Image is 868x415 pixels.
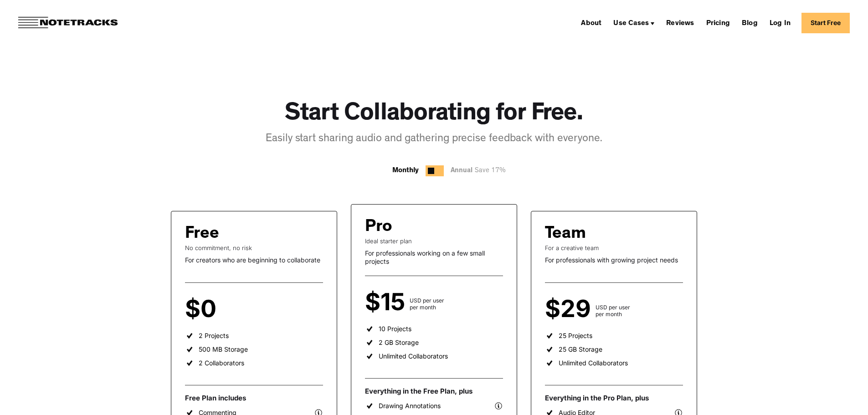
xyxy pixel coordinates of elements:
div: Pro [365,218,392,237]
div: 25 GB Storage [559,345,602,354]
div: USD per user per month [410,297,444,311]
div: No commitment, no risk [185,244,323,251]
div: Annual [451,165,510,177]
div: 2 Collaborators [199,359,244,367]
div: Unlimited Collaborators [379,352,448,360]
div: Monthly [392,165,419,176]
div: Free Plan includes [185,394,323,403]
div: Team [545,225,586,244]
div: Everything in the Pro Plan, plus [545,394,683,403]
a: Pricing [703,15,734,30]
div: $0 [185,301,221,318]
div: 2 GB Storage [379,338,419,347]
div: Everything in the Free Plan, plus [365,387,503,396]
div: 25 Projects [559,332,592,340]
h1: Start Collaborating for Free. [285,100,583,130]
span: Save 17% [473,168,506,174]
a: About [577,15,605,30]
div: Use Cases [613,20,649,27]
div: Free [185,225,219,244]
div: $29 [545,301,596,318]
div: Easily start sharing audio and gathering precise feedback with everyone. [266,132,602,147]
div: Ideal starter plan [365,237,503,245]
a: Log In [766,15,794,30]
div: per user per month [221,304,247,318]
div: USD per user per month [596,304,630,318]
a: Blog [738,15,761,30]
a: Reviews [663,15,698,30]
div: $15 [365,294,410,311]
div: 500 MB Storage [199,345,248,354]
div: Use Cases [610,15,658,30]
div: 10 Projects [379,325,411,333]
div: Unlimited Collaborators [559,359,628,367]
div: Drawing Annotations [379,402,441,410]
div: For professionals working on a few small projects [365,249,503,265]
a: Start Free [801,13,850,33]
div: For a creative team [545,244,683,251]
div: For professionals with growing project needs [545,256,683,264]
div: For creators who are beginning to collaborate [185,256,323,264]
div: 2 Projects [199,332,229,340]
